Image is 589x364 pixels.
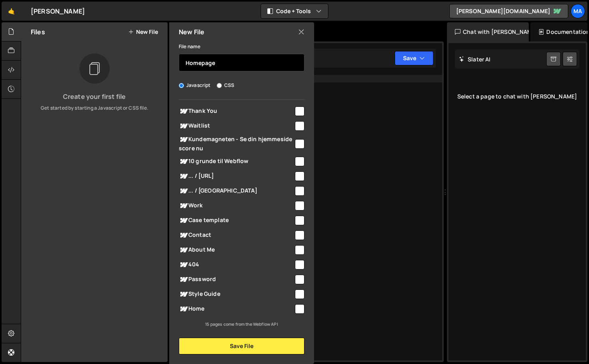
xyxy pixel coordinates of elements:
span: Waitlist [179,121,294,131]
div: [PERSON_NAME] [31,6,85,16]
label: File name [179,43,200,51]
span: ... / [GEOGRAPHIC_DATA] [179,186,294,196]
span: 10 grunde til Webflow [179,157,294,166]
h2: New File [179,28,204,36]
span: Password [179,275,294,284]
a: [PERSON_NAME][DOMAIN_NAME] [449,4,568,18]
input: Name [179,54,304,71]
a: 🤙 [2,2,21,21]
h2: Files [31,28,45,36]
div: Chat with [PERSON_NAME] [447,22,529,41]
a: Ma [571,4,585,18]
button: Save [395,51,433,65]
div: Select a page to chat with [PERSON_NAME] [455,81,579,112]
p: Get started by starting a Javascript or CSS file. [28,104,161,112]
label: Javascript [179,81,211,89]
button: Save File [179,338,304,354]
span: About Me [179,245,294,255]
h3: Create your first file [28,93,161,100]
span: Thank You [179,106,294,116]
button: Code + Tools [261,4,328,18]
span: Style Guide [179,289,294,299]
h2: Slater AI [459,55,491,63]
div: Documentation [530,22,587,41]
span: ... / [URL] [179,171,294,181]
span: Contact [179,230,294,240]
span: 404 [179,260,294,270]
span: Case template [179,216,294,225]
input: Javascript [179,83,184,88]
button: New File [128,29,158,35]
label: CSS [217,81,234,89]
span: Home [179,304,294,314]
span: Work [179,201,294,211]
small: 15 pages come from the Webflow API [205,321,278,327]
input: CSS [217,83,222,88]
span: Kundemagneten - Se din hjemmeside score nu [179,135,294,152]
